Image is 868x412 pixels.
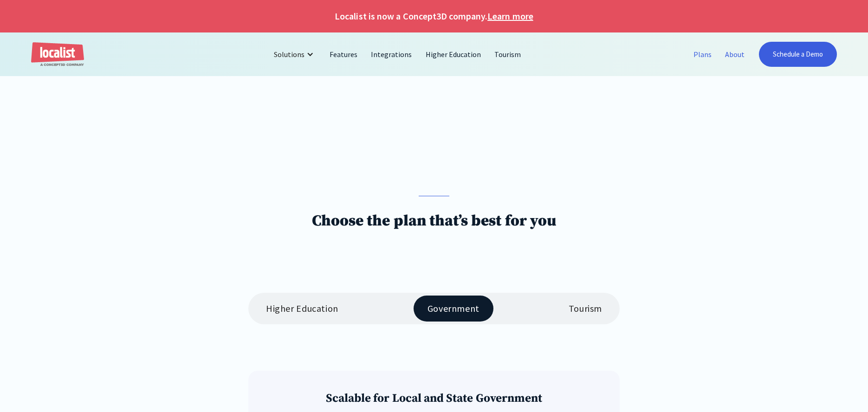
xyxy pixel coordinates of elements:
[419,43,488,65] a: Higher Education
[266,303,338,314] div: Higher Education
[428,303,479,314] div: Government
[274,49,304,60] div: Solutions
[364,43,419,65] a: Integrations
[31,42,84,67] a: home
[312,212,556,231] h1: Choose the plan that’s best for you
[719,43,751,65] a: About
[264,391,604,406] h3: Scalable for Local and State Government
[267,43,323,65] div: Solutions
[759,42,837,67] a: Schedule a Demo
[487,9,533,23] a: Learn more
[687,43,719,65] a: Plans
[323,43,364,65] a: Features
[569,303,602,314] div: Tourism
[488,43,528,65] a: Tourism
